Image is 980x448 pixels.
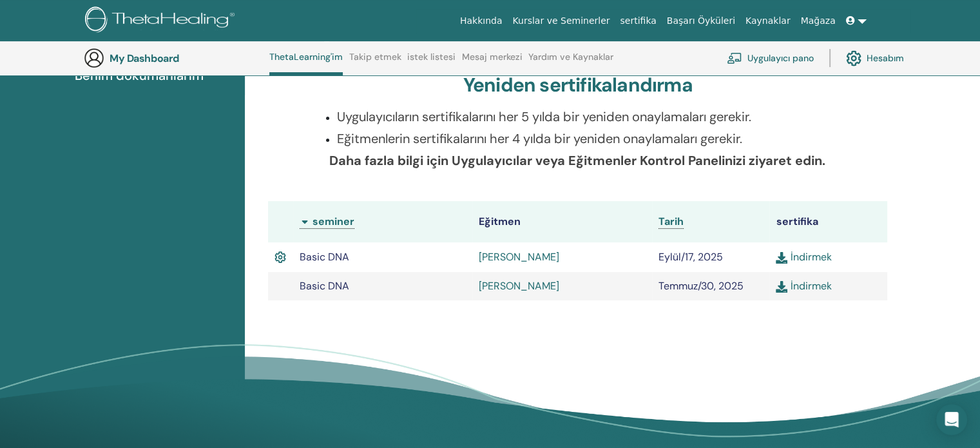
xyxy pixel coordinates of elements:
img: chalkboard-teacher.svg [727,52,742,64]
a: istek listesi [407,52,456,72]
a: İndirmek [776,279,831,293]
div: Open Intercom Messenger [936,404,967,435]
img: download.svg [776,281,787,293]
a: Hesabım [846,44,904,72]
span: Basic DNA [300,250,349,264]
a: Kaynaklar [740,9,796,33]
a: [PERSON_NAME] [479,250,559,264]
th: Eğitmen [472,201,652,242]
a: Tarih [658,215,684,229]
td: Temmuz/30, 2025 [652,272,770,300]
td: Eylül/17, 2025 [652,242,770,272]
b: Daha fazla bilgi için Uygulayıcılar veya Eğitmenler Kontrol Panelinizi ziyaret edin. [329,152,825,169]
h3: My Dashboard [110,52,238,64]
a: Başarı Öyküleri [662,9,740,33]
p: Uygulayıcıların sertifikalarını her 5 yılda bir yeniden onaylamaları gerekir. [337,107,834,126]
h3: Yeniden sertifikalandırma [463,73,693,97]
a: Mesaj merkezi [462,52,523,72]
a: Takip etmek [349,52,401,72]
a: Kurslar ve Seminerler [507,9,615,33]
th: sertifika [769,201,887,242]
img: generic-user-icon.jpg [84,48,104,68]
a: [PERSON_NAME] [479,279,559,293]
img: Active Certificate [274,249,286,266]
span: Basic DNA [300,279,349,293]
img: logo.png [85,6,239,35]
a: Hakkında [455,9,508,33]
span: Benim dökümanlarım [75,66,204,85]
a: ThetaLearning'im [269,52,343,75]
p: Eğitmenlerin sertifikalarını her 4 yılda bir yeniden onaylamaları gerekir. [337,129,834,148]
a: Yardım ve Kaynaklar [528,52,613,72]
span: Tarih [658,215,684,228]
a: Mağaza [795,9,840,33]
a: İndirmek [776,250,831,264]
a: sertifika [615,9,661,33]
img: download.svg [776,252,787,264]
img: cog.svg [846,47,861,69]
a: Uygulayıcı pano [727,44,814,72]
